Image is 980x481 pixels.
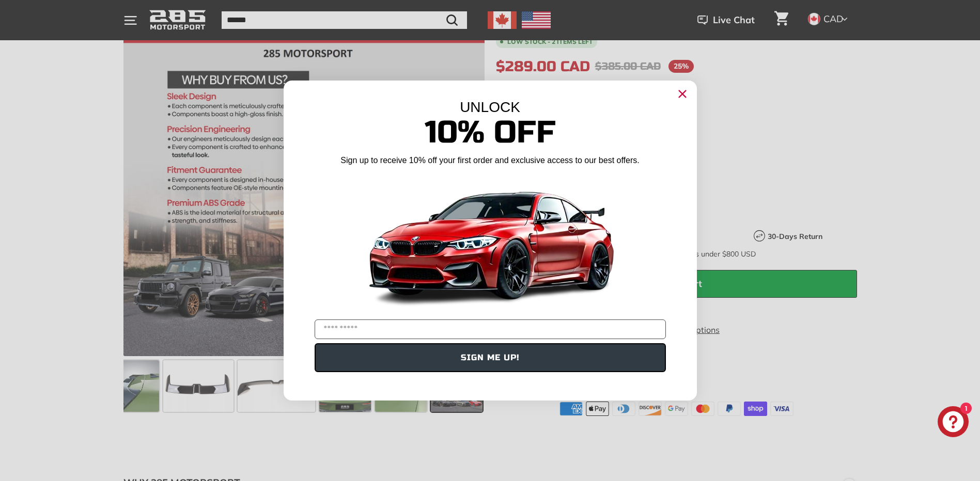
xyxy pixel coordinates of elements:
inbox-online-store-chat: Shopify online store chat [935,406,972,440]
span: UNLOCK [460,99,520,115]
span: 10% Off [425,114,556,151]
input: YOUR EMAIL [315,319,666,339]
span: Sign up to receive 10% off your first order and exclusive access to our best offers. [340,156,639,165]
button: Close dialog [674,86,691,102]
button: SIGN ME UP! [315,343,666,372]
img: Banner showing BMW 4 Series Body kit [361,170,619,315]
